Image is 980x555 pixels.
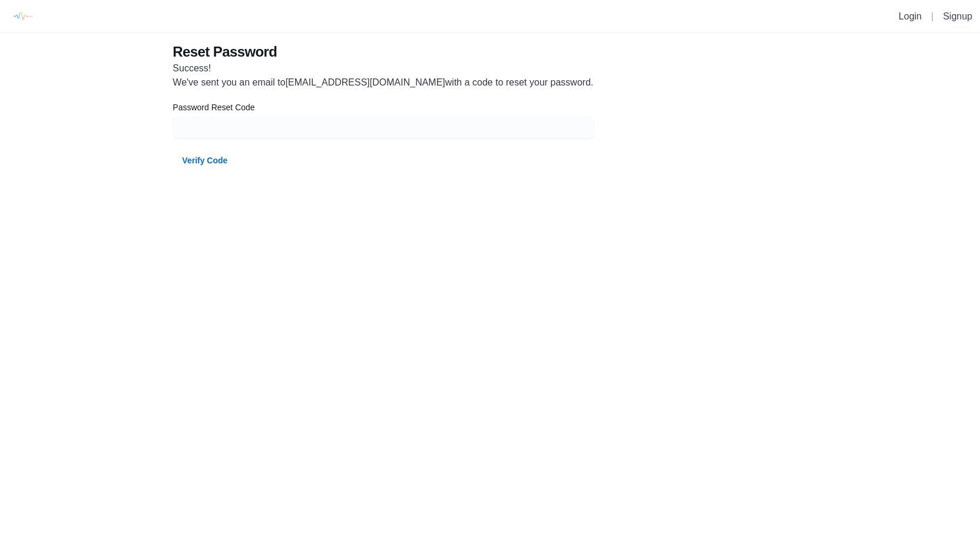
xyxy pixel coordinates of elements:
[943,11,972,21] a: Signup
[173,75,593,90] p: We've sent you an email to [EMAIL_ADDRESS][DOMAIN_NAME] with a code to reset your password.
[173,101,254,113] label: Password Reset Code
[9,3,35,29] img: logo
[899,11,922,21] a: Login
[173,150,237,171] button: Verify Code
[173,61,593,75] h3: Success!
[173,42,644,61] h3: Reset Password
[926,9,938,24] li: |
